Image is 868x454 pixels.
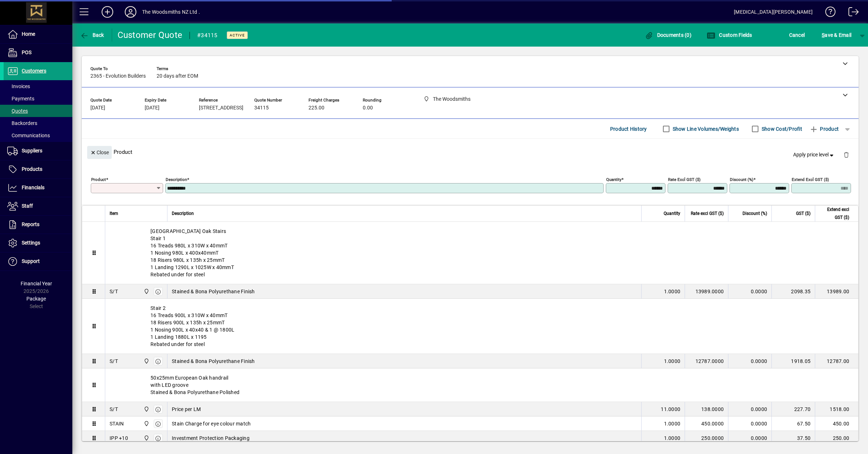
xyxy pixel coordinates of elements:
[142,420,150,428] span: The Woodsmiths
[843,1,859,25] a: Logout
[309,105,324,111] span: 225.00
[771,354,815,368] td: 1918.05
[254,105,269,111] span: 34115
[691,209,724,217] span: Rate excl GST ($)
[199,105,243,111] span: [STREET_ADDRESS]
[110,420,124,427] div: STAIN
[728,416,771,431] td: 0.0000
[728,431,771,445] td: 0.0000
[172,288,255,295] span: Stained & Bona Polyurethane Finish
[743,209,767,217] span: Discount (%)
[793,151,835,159] span: Apply price level
[4,216,72,234] a: Reports
[7,83,30,89] span: Invoices
[4,252,72,271] a: Support
[818,29,855,42] button: Save & Email
[110,209,118,217] span: Item
[72,29,112,42] app-page-header-button: Back
[142,357,150,365] span: The Woodsmiths
[771,416,815,431] td: 67.50
[172,434,250,442] span: Investment Protection Packaging
[610,123,647,135] span: Product History
[90,147,109,159] span: Close
[771,402,815,416] td: 227.70
[730,177,753,182] mat-label: Discount (%)
[734,6,813,18] div: [MEDICAL_DATA][PERSON_NAME]
[90,105,105,111] span: [DATE]
[22,203,33,209] span: Staff
[197,30,218,41] div: #34115
[90,73,146,79] span: 2365 - Evolution Builders
[142,434,150,442] span: The Woodsmiths
[664,420,681,427] span: 1.0000
[815,416,858,431] td: 450.00
[7,108,28,114] span: Quotes
[664,288,681,295] span: 1.0000
[4,105,72,117] a: Quotes
[110,434,128,442] div: IPP +10
[172,406,201,413] span: Price per LM
[661,406,680,413] span: 11.0000
[110,406,118,413] div: S/T
[78,29,106,42] button: Back
[4,44,72,62] a: POS
[22,49,31,55] span: POS
[22,221,39,227] span: Reports
[22,166,42,172] span: Products
[771,431,815,445] td: 37.50
[4,117,72,129] a: Backorders
[4,92,72,105] a: Payments
[643,29,693,42] button: Documents (0)
[82,139,859,165] div: Product
[4,129,72,142] a: Communications
[792,177,829,182] mat-label: Extend excl GST ($)
[789,29,805,41] span: Cancel
[145,105,159,111] span: [DATE]
[664,209,680,217] span: Quantity
[4,234,72,252] a: Settings
[815,402,858,416] td: 1518.00
[91,177,106,182] mat-label: Product
[664,358,681,365] span: 1.0000
[4,142,72,160] a: Suppliers
[80,32,104,38] span: Back
[118,29,183,41] div: Customer Quote
[110,288,118,295] div: S/T
[815,431,858,445] td: 250.00
[7,96,34,101] span: Payments
[815,354,858,368] td: 12787.00
[820,1,836,25] a: Knowledge Base
[96,5,119,18] button: Add
[4,80,72,92] a: Invoices
[142,287,150,295] span: The Woodsmiths
[705,29,754,42] button: Custom Fields
[22,148,42,154] span: Suppliers
[142,6,200,18] div: The Woodsmiths NZ Ltd .
[790,148,838,161] button: Apply price level
[607,122,650,135] button: Product History
[22,240,40,246] span: Settings
[85,149,114,155] app-page-header-button: Close
[105,368,858,402] div: 50x25mm European Oak handrail with LED groove Stained & Bona Polyurethane Polished
[22,258,40,264] span: Support
[230,33,245,38] span: Active
[142,405,150,413] span: The Woodsmiths
[172,209,194,217] span: Description
[22,68,46,74] span: Customers
[728,354,771,368] td: 0.0000
[157,73,198,79] span: 20 days after EOM
[809,123,839,135] span: Product
[644,32,692,38] span: Documents (0)
[668,177,701,182] mat-label: Rate excl GST ($)
[760,125,802,133] label: Show Cost/Profit
[110,358,118,365] div: S/T
[838,146,855,163] button: Delete
[4,25,72,43] a: Home
[105,222,858,284] div: [GEOGRAPHIC_DATA] Oak Stairs Stair 1 16 Treads 980L x 310W x 40mmT 1 Nosing 980L x 400x40mmT 18 R...
[22,185,44,190] span: Financials
[689,420,724,427] div: 450.0000
[787,29,807,42] button: Cancel
[689,358,724,365] div: 12787.0000
[689,434,724,442] div: 250.0000
[664,434,681,442] span: 1.0000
